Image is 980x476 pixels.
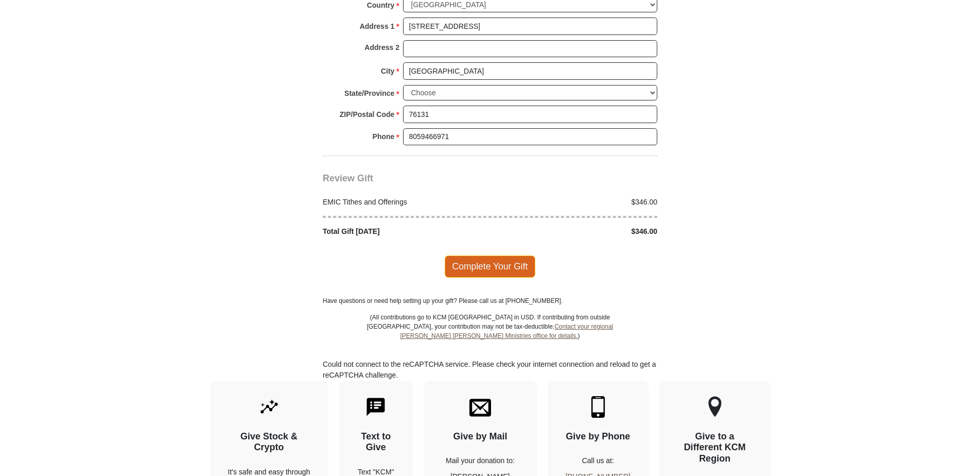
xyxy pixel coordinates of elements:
strong: State/Province [344,86,394,100]
strong: City [381,64,394,78]
h4: Text to Give [357,431,395,453]
h4: Give by Mail [442,431,519,443]
img: text-to-give.svg [365,396,387,418]
p: Call us at: [566,455,631,466]
h4: Give Stock & Crypto [228,431,310,453]
p: Mail your donation to: [442,455,519,466]
img: envelope.svg [469,396,491,418]
a: Contact your regional [PERSON_NAME] [PERSON_NAME] Ministries office for details. [400,323,613,339]
strong: ZIP/Postal Code [340,107,395,122]
span: Complete Your Gift [445,256,536,277]
strong: Phone [373,129,395,144]
h4: Give by Phone [566,431,631,443]
span: Review Gift [323,173,373,183]
div: Could not connect to the reCAPTCHA service. Please check your internet connection and reload to g... [323,359,657,381]
div: $346.00 [490,226,663,237]
strong: Address 2 [364,40,399,55]
img: mobile.svg [587,396,609,418]
div: $346.00 [490,197,663,208]
div: Total Gift [DATE] [318,226,491,237]
div: EMIC Tithes and Offerings [318,197,491,208]
img: other-region [708,396,722,418]
strong: Address 1 [360,19,395,33]
p: (All contributions go to KCM [GEOGRAPHIC_DATA] in USD. If contributing from outside [GEOGRAPHIC_D... [366,313,614,359]
p: Have questions or need help setting up your gift? Please call us at [PHONE_NUMBER]. [323,296,657,305]
img: give-by-stock.svg [258,396,280,418]
h4: Give to a Different KCM Region [677,431,752,465]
